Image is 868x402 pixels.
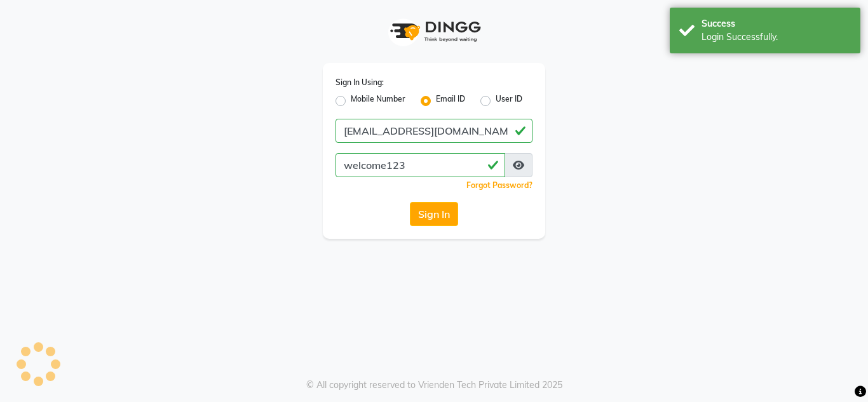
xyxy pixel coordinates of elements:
div: Login Successfully. [702,30,851,44]
label: Mobile Number [351,93,405,109]
input: Username [336,153,505,177]
label: Sign In Using: [336,77,384,88]
img: logo1.svg [383,13,485,50]
button: Sign In [410,202,458,226]
div: Success [702,17,851,30]
label: User ID [496,93,522,109]
a: Forgot Password? [466,180,532,190]
label: Email ID [436,93,465,109]
input: Username [336,119,532,143]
